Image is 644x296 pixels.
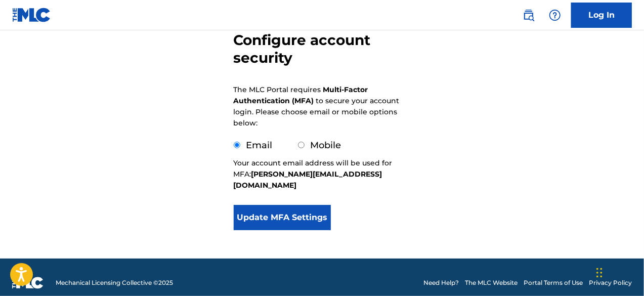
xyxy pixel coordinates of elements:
[596,258,603,288] div: Drag
[523,9,535,21] img: search
[311,140,341,151] label: Mobile
[234,85,368,105] strong: Multi-Factor Authentication (MFA)
[524,278,583,287] a: Portal Terms of Use
[246,140,273,151] label: Email
[465,278,518,287] a: The MLC Website
[234,84,400,129] p: The MLC Portal requires to secure your account login. Please choose email or mobile options below:
[234,170,382,190] strong: [PERSON_NAME][EMAIL_ADDRESS][DOMAIN_NAME]
[571,3,632,28] a: Log In
[234,205,331,230] button: Update MFA Settings
[12,8,51,22] img: MLC Logo
[12,277,44,289] img: logo
[589,278,632,287] a: Privacy Policy
[234,157,411,191] p: Your account email address will be used for MFA:
[549,9,561,21] img: help
[423,278,459,287] a: Need Help?
[519,5,539,25] a: Public Search
[56,278,173,287] span: Mechanical Licensing Collective © 2025
[545,5,565,25] div: Help
[234,31,411,67] h3: Configure account security
[593,247,644,296] iframe: Chat Widget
